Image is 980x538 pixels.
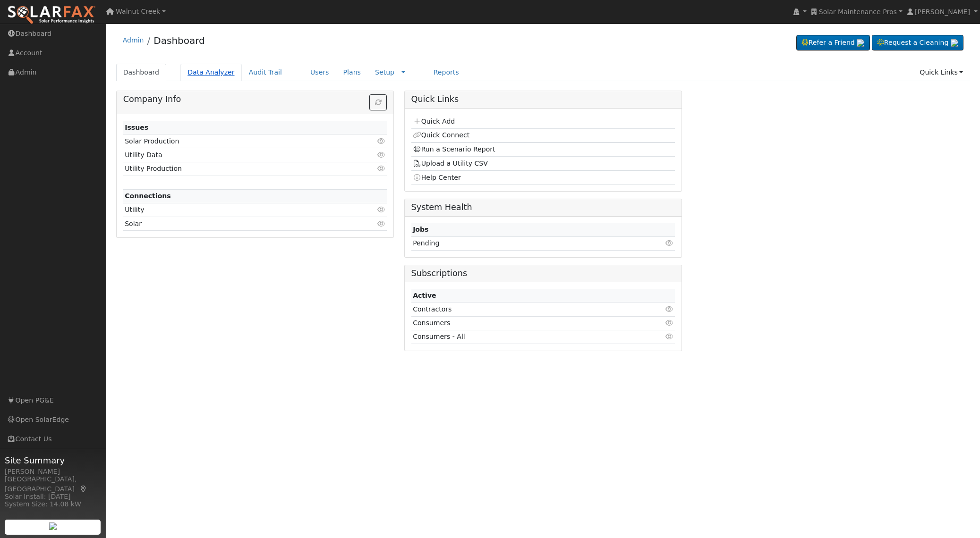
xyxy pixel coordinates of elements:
[7,5,96,25] img: SolarFax
[796,35,870,51] a: Refer a Friend
[413,118,455,125] a: Quick Add
[242,64,289,81] a: Audit Trail
[123,162,344,176] td: Utility Production
[377,206,385,213] i: Click to view
[411,236,601,250] td: Pending
[413,174,461,181] a: Help Center
[125,124,148,131] strong: Issues
[411,316,630,330] td: Consumers
[819,8,897,16] span: Solar Maintenance Pros
[5,467,101,477] div: [PERSON_NAME]
[123,134,344,148] td: Solar Production
[180,64,242,81] a: Data Analyzer
[951,39,958,47] img: retrieve
[303,64,336,81] a: Users
[411,303,630,316] td: Contractors
[5,474,101,494] div: [GEOGRAPHIC_DATA], [GEOGRAPHIC_DATA]
[377,138,385,144] i: Click to view
[79,485,88,493] a: Map
[411,330,630,344] td: Consumers - All
[872,35,963,51] a: Request a Cleaning
[912,64,970,81] a: Quick Links
[411,269,675,278] h5: Subscriptions
[123,36,144,44] a: Admin
[5,499,101,509] div: System Size: 14.08 kW
[123,94,387,104] h5: Company Info
[413,145,495,153] a: Run a Scenario Report
[123,217,344,231] td: Solar
[377,151,385,158] i: Click to view
[915,8,970,16] span: [PERSON_NAME]
[5,492,101,502] div: Solar Install: [DATE]
[377,165,385,172] i: Click to view
[411,94,675,104] h5: Quick Links
[5,454,101,467] span: Site Summary
[377,220,385,227] i: Click to view
[426,64,466,81] a: Reports
[665,306,673,312] i: Click to view
[665,319,673,326] i: Click to view
[413,160,488,167] a: Upload a Utility CSV
[375,68,394,76] a: Setup
[153,35,205,46] a: Dashboard
[125,192,171,200] strong: Connections
[413,226,428,233] strong: Jobs
[665,240,673,246] i: Click to view
[123,148,344,162] td: Utility Data
[116,8,160,15] span: Walnut Creek
[123,203,344,217] td: Utility
[413,292,436,299] strong: Active
[116,64,167,81] a: Dashboard
[336,64,368,81] a: Plans
[413,131,469,139] a: Quick Connect
[665,333,673,340] i: Click to view
[411,202,675,212] h5: System Health
[49,522,57,530] img: retrieve
[857,39,864,47] img: retrieve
